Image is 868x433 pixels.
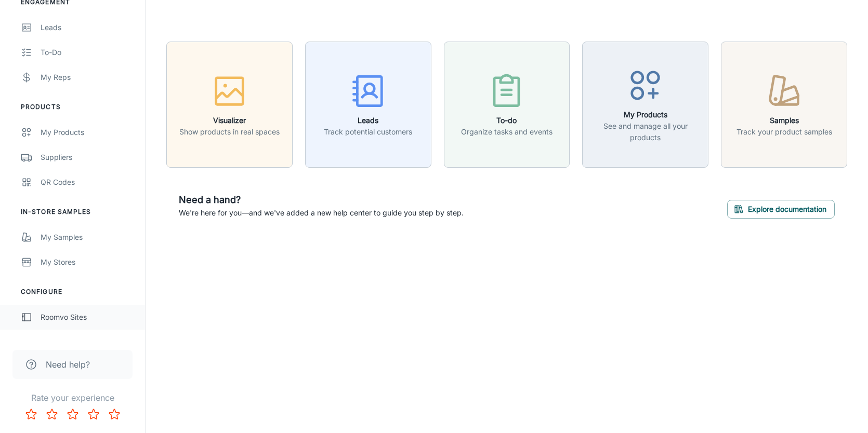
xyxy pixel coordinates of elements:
[41,177,135,188] div: QR Codes
[41,22,135,33] div: Leads
[179,207,464,219] p: We're here for you—and we've added a new help center to guide you step by step.
[727,203,835,213] a: Explore documentation
[444,42,570,168] button: To-doOrganize tasks and events
[179,115,280,126] h6: Visualizer
[461,115,553,126] h6: To-do
[166,42,293,168] button: VisualizerShow products in real spaces
[461,126,553,138] p: Organize tasks and events
[41,72,135,83] div: My Reps
[305,99,431,109] a: LeadsTrack potential customers
[589,109,702,120] h6: My Products
[737,115,832,126] h6: Samples
[582,42,708,168] button: My ProductsSee and manage all your products
[41,152,135,163] div: Suppliers
[727,200,835,219] button: Explore documentation
[41,232,135,243] div: My Samples
[444,99,570,109] a: To-doOrganize tasks and events
[737,126,832,138] p: Track your product samples
[324,115,412,126] h6: Leads
[589,120,702,143] p: See and manage all your products
[305,42,431,168] button: LeadsTrack potential customers
[179,193,464,207] h6: Need a hand?
[324,126,412,138] p: Track potential customers
[582,99,708,109] a: My ProductsSee and manage all your products
[721,42,847,168] button: SamplesTrack your product samples
[721,99,847,109] a: SamplesTrack your product samples
[41,256,135,268] div: My Stores
[41,47,135,58] div: To-do
[179,126,280,138] p: Show products in real spaces
[41,127,135,138] div: My Products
